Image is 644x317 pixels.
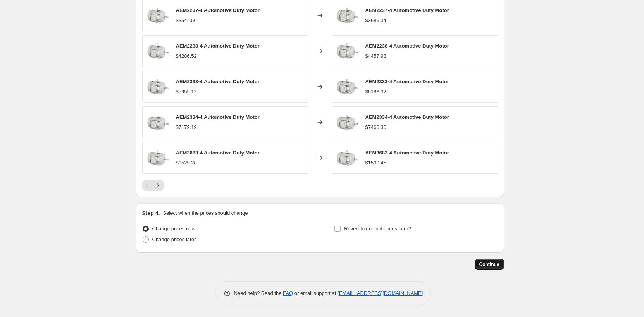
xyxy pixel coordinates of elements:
img: AEM2237-4_38c271b2-6e37-4a63-a044-684f98498924_80x.jpg [336,146,359,170]
h2: Step 4. [142,209,160,217]
span: or email support at [293,290,337,296]
p: Select when the prices should change [163,209,248,217]
span: AEM3683-4 Automotive Duty Motor [365,150,449,156]
img: AEM2237-4_80x.jpg [336,4,359,27]
div: $3686.34 [365,17,386,24]
img: AEM2237-4_80x.jpg [146,4,170,27]
span: AEM3683-4 Automotive Duty Motor [176,150,260,156]
span: AEM2334-4 Automotive Duty Motor [365,114,449,120]
button: Next [153,180,164,191]
nav: Pagination [142,180,164,191]
span: AEM2237-4 Automotive Duty Motor [365,7,449,13]
img: AEM2237-4_f3f7876f-449b-4850-870f-5470916ba0f0_80x.jpg [146,39,170,63]
span: Continue [479,261,499,267]
a: [EMAIL_ADDRESS][DOMAIN_NAME] [337,290,423,296]
span: AEM2333-4 Automotive Duty Motor [365,79,449,84]
span: AEM2238-4 Automotive Duty Motor [176,43,260,49]
img: AEM2237-4_38c271b2-6e37-4a63-a044-684f98498924_80x.jpg [146,146,170,170]
div: $3544.56 [176,17,197,24]
span: Revert to original prices later? [344,226,411,231]
div: $5955.12 [176,88,197,96]
div: $7466.36 [365,123,386,131]
div: $7179.19 [176,123,197,131]
div: $6193.32 [365,88,386,96]
img: AEM2237-4_87e728cc-3797-4502-a30c-5f9911b51d7f_80x.jpg [146,75,170,98]
div: $4286.52 [176,52,197,60]
span: AEM2237-4 Automotive Duty Motor [176,7,260,13]
div: $1590.45 [365,159,386,167]
a: FAQ [283,290,293,296]
span: Change prices later [152,236,196,242]
span: AEM2333-4 Automotive Duty Motor [176,79,260,84]
button: Continue [475,259,504,270]
span: Change prices now [152,226,195,231]
span: AEM2334-4 Automotive Duty Motor [176,114,260,120]
div: $4457.98 [365,52,386,60]
span: AEM2238-4 Automotive Duty Motor [365,43,449,49]
div: $1529.28 [176,159,197,167]
img: AEM2237-4_87e728cc-3797-4502-a30c-5f9911b51d7f_80x.jpg [336,75,359,98]
span: Need help? Read the [234,290,283,296]
img: AEM2237-4_156939a0-d74c-4560-912e-54d922e5b560_80x.jpg [336,111,359,134]
img: AEM2237-4_f3f7876f-449b-4850-870f-5470916ba0f0_80x.jpg [336,39,359,63]
img: AEM2237-4_156939a0-d74c-4560-912e-54d922e5b560_80x.jpg [146,111,170,134]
